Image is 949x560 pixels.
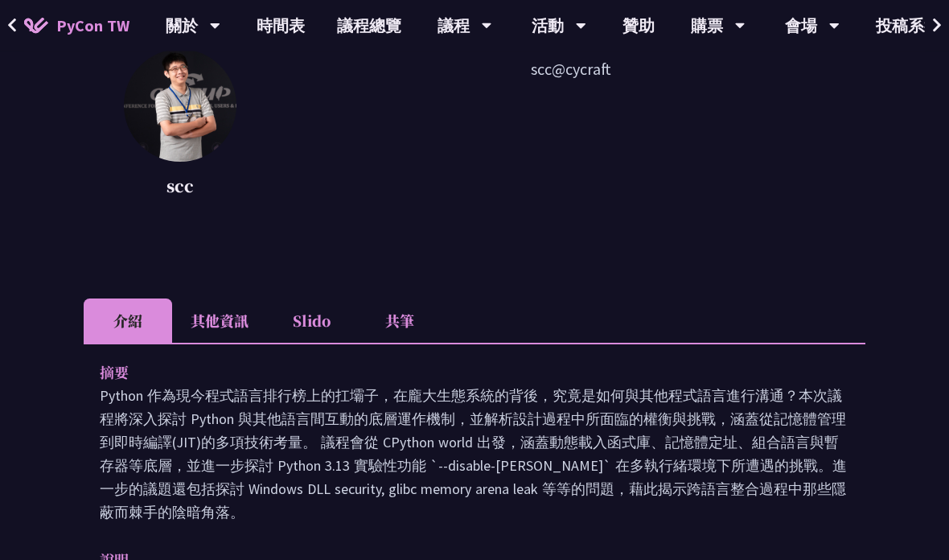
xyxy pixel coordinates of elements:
[56,14,129,38] span: PyCon TW
[277,58,865,203] p: scc@cycraft
[100,361,817,385] p: 摘要
[24,18,48,34] img: Home icon of PyCon TW 2025
[124,50,236,163] img: scc
[100,385,849,525] p: Python 作為現今程式語言排行榜上的扛壩子，在龐大生態系統的背後，究竟是如何與其他程式語言進行溝通？本次議程將深入探討 Python 與其他語言間互動的底層運作機制，並解析設計過程中所面臨的...
[84,299,172,344] li: 介紹
[124,175,236,199] p: scc
[267,299,355,344] li: Slido
[8,6,146,46] a: PyCon TW
[355,299,444,344] li: 共筆
[172,299,267,344] li: 其他資訊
